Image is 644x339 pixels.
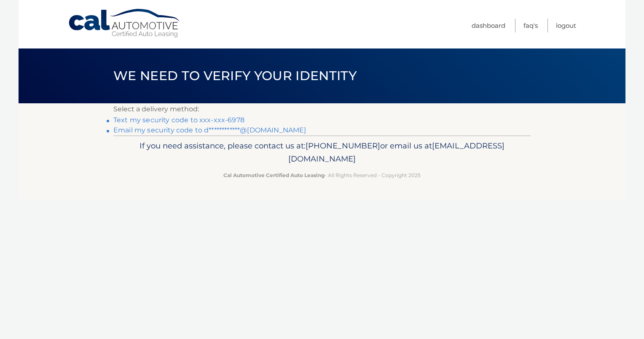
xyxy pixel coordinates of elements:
[113,103,531,115] p: Select a delivery method:
[68,8,182,38] a: Cal Automotive
[223,172,325,178] strong: Cal Automotive Certified Auto Leasing
[113,116,244,124] a: Text my security code to xxx-xxx-6978
[472,19,505,32] a: Dashboard
[556,19,576,32] a: Logout
[119,171,525,180] p: - All Rights Reserved - Copyright 2025
[306,141,380,151] span: [PHONE_NUMBER]
[113,68,357,83] span: We need to verify your identity
[523,19,538,32] a: FAQ's
[119,139,525,166] p: If you need assistance, please contact us at: or email us at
